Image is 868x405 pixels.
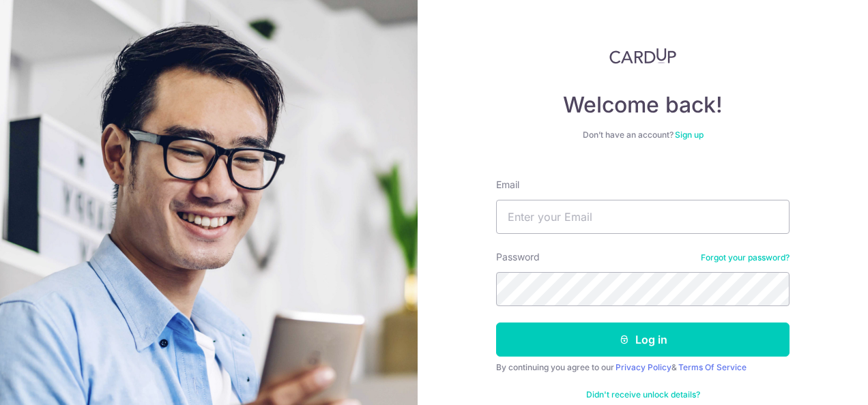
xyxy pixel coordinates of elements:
[496,362,790,373] div: By continuing you agree to our &
[496,130,790,140] div: Don’t have an account?
[496,322,790,357] button: Log in
[609,48,676,64] img: CardUp Logo
[496,200,790,234] input: Enter your Email
[675,130,704,140] a: Sign up
[496,178,519,192] label: Email
[496,250,540,264] label: Password
[701,252,790,263] a: Forgot your password?
[678,362,747,372] a: Terms Of Service
[586,389,700,400] a: Didn't receive unlock details?
[616,362,671,372] a: Privacy Policy
[496,91,790,119] h4: Welcome back!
